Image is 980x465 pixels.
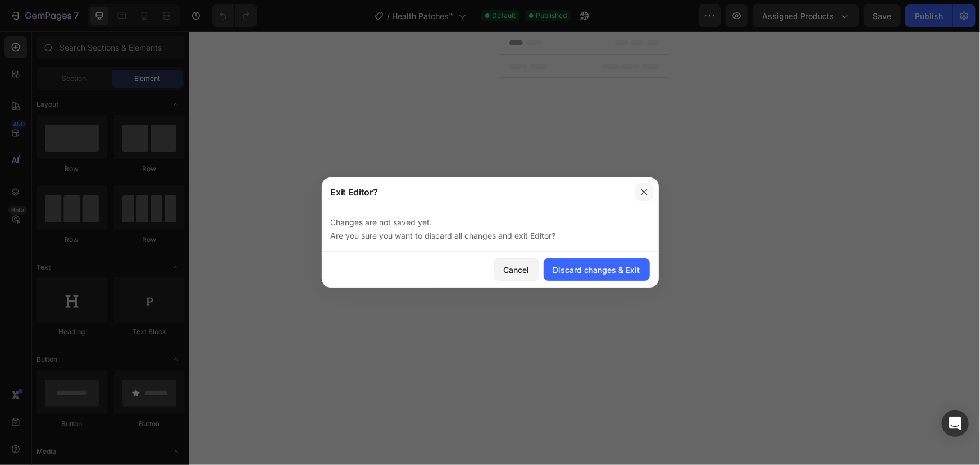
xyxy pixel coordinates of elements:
[553,264,640,276] div: Discard changes & Exit
[331,216,650,243] p: Changes are not saved yet. Are you sure you want to discard all changes and exit Editor?
[331,185,378,199] p: Exit Editor?
[504,264,530,276] div: Cancel
[494,258,539,281] button: Cancel
[942,410,969,437] div: Open Intercom Messenger
[544,258,650,281] button: Discard changes & Exit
